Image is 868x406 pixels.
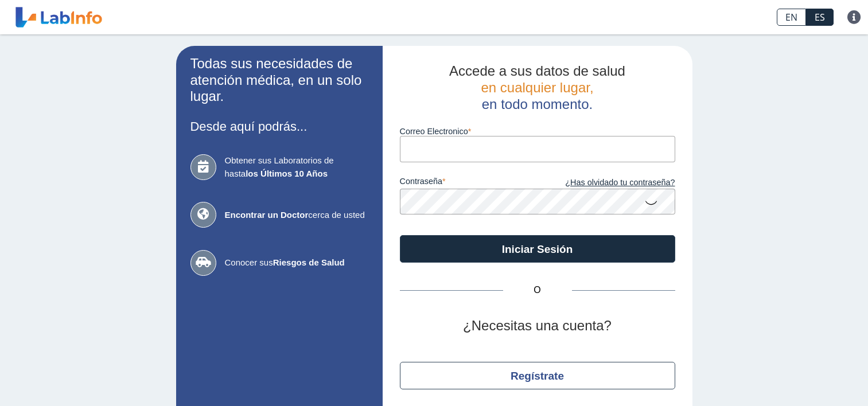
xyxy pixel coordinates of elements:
[190,119,368,134] h3: Desde aquí podrás...
[777,9,806,26] a: EN
[806,9,834,26] a: ES
[273,257,345,267] b: Riesgos de Salud
[503,283,572,297] span: O
[190,56,368,105] h2: Todas sus necesidades de atención médica, en un solo lugar.
[482,96,593,112] span: en todo momento.
[481,80,593,95] span: en cualquier lugar,
[400,235,675,263] button: Iniciar Sesión
[225,209,368,222] span: cerca de usted
[538,177,675,189] a: ¿Has olvidado tu contraseña?
[400,177,538,189] label: contraseña
[225,210,309,220] b: Encontrar un Doctor
[449,63,625,79] span: Accede a sus datos de salud
[246,169,328,178] b: los Últimos 10 Años
[400,127,675,136] label: Correo Electronico
[225,256,368,270] span: Conocer sus
[400,318,675,334] h2: ¿Necesitas una cuenta?
[400,362,675,389] button: Regístrate
[225,154,368,180] span: Obtener sus Laboratorios de hasta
